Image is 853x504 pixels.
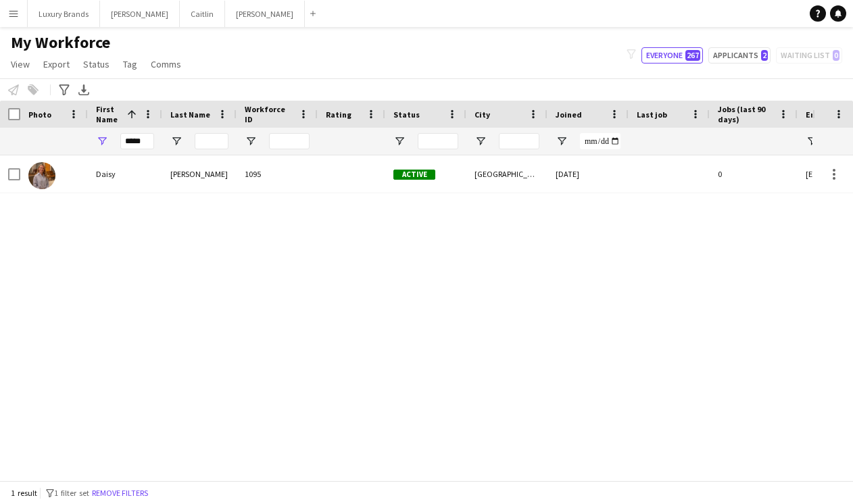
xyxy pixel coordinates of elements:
[641,47,703,64] button: Everyone267
[54,488,89,498] span: 1 filter set
[556,109,582,120] span: Joined
[718,104,773,124] span: Jobs (last 90 days)
[418,133,458,149] input: Status Filter Input
[393,170,435,180] span: Active
[269,133,310,149] input: Workforce ID Filter Input
[162,155,237,193] div: [PERSON_NAME]
[5,55,35,73] a: View
[88,155,162,193] div: Daisy
[180,1,225,27] button: Caitlin
[78,55,115,73] a: Status
[28,162,55,189] img: Daisy Mullane
[56,82,72,98] app-action-btn: Advanced filters
[83,58,109,70] span: Status
[806,135,818,147] button: Open Filter Menu
[43,58,70,70] span: Export
[151,58,181,70] span: Comms
[556,135,568,147] button: Open Filter Menu
[76,82,92,98] app-action-btn: Export XLSX
[474,135,487,147] button: Open Filter Menu
[245,135,257,147] button: Open Filter Menu
[685,50,700,61] span: 267
[474,109,490,120] span: City
[145,55,187,73] a: Comms
[195,133,228,149] input: Last Name Filter Input
[120,133,154,149] input: First Name Filter Input
[28,1,100,27] button: Luxury Brands
[96,104,122,124] span: First Name
[89,486,151,501] button: Remove filters
[499,133,539,149] input: City Filter Input
[11,32,110,53] span: My Workforce
[170,135,182,147] button: Open Filter Menu
[96,135,108,147] button: Open Filter Menu
[100,1,180,27] button: [PERSON_NAME]
[708,47,771,64] button: Applicants2
[123,58,137,70] span: Tag
[393,109,420,120] span: Status
[710,155,798,193] div: 0
[170,109,210,120] span: Last Name
[118,55,143,73] a: Tag
[326,109,351,120] span: Rating
[11,58,30,70] span: View
[806,109,827,120] span: Email
[580,133,620,149] input: Joined Filter Input
[393,135,406,147] button: Open Filter Menu
[225,1,305,27] button: [PERSON_NAME]
[28,109,51,120] span: Photo
[466,155,547,193] div: [GEOGRAPHIC_DATA]
[761,50,768,61] span: 2
[237,155,318,193] div: 1095
[245,104,293,124] span: Workforce ID
[637,109,667,120] span: Last job
[547,155,629,193] div: [DATE]
[38,55,75,73] a: Export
